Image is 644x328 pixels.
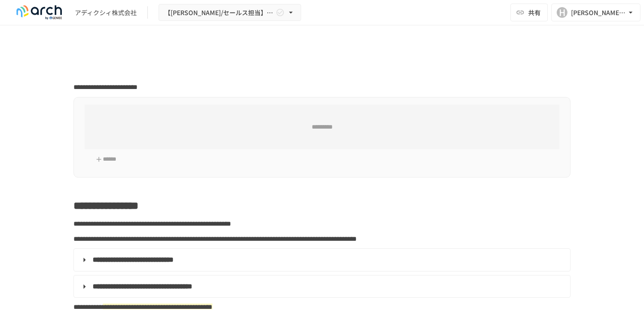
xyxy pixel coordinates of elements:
[159,4,301,21] button: 【[PERSON_NAME]/セールス担当】アディクシィ株式会社様_初期設定サポート
[557,7,567,18] div: H
[11,5,68,20] img: logo-default@2x-9cf2c760.svg
[510,4,548,21] button: 共有
[571,7,626,18] div: [PERSON_NAME][EMAIL_ADDRESS][DOMAIN_NAME]
[75,8,137,17] div: アディクシィ株式会社
[528,8,541,17] span: 共有
[164,7,274,18] span: 【[PERSON_NAME]/セールス担当】アディクシィ株式会社様_初期設定サポート
[551,4,640,21] button: H[PERSON_NAME][EMAIL_ADDRESS][DOMAIN_NAME]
